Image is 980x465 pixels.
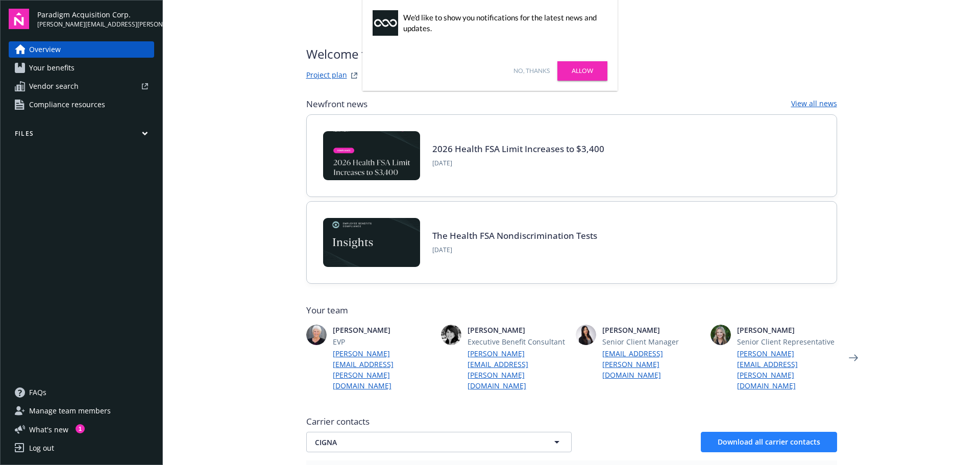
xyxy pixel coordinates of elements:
[306,432,572,452] button: CIGNA
[333,348,433,391] a: [PERSON_NAME][EMAIL_ADDRESS][PERSON_NAME][DOMAIN_NAME]
[9,129,154,142] button: Files
[306,98,367,110] span: Newfront news
[468,348,568,391] a: [PERSON_NAME][EMAIL_ADDRESS][PERSON_NAME][DOMAIN_NAME]
[9,41,154,58] a: Overview
[468,336,568,347] span: Executive Benefit Consultant
[9,60,154,76] a: Your benefits
[9,78,154,94] a: Vendor search
[9,403,154,419] a: Manage team members
[737,336,837,347] span: Senior Client Representative
[306,304,837,316] span: Your team
[845,350,862,366] a: Next
[602,336,702,347] span: Senior Client Manager
[76,424,85,433] div: 1
[9,424,85,435] button: What's new1
[468,325,568,335] span: [PERSON_NAME]
[432,159,604,168] span: [DATE]
[432,246,597,255] span: [DATE]
[306,45,431,63] span: Welcome to Navigator
[37,20,154,29] span: [PERSON_NAME][EMAIL_ADDRESS][PERSON_NAME][DOMAIN_NAME]
[37,9,154,29] button: Paradigm Acquisition Corp.[PERSON_NAME][EMAIL_ADDRESS][PERSON_NAME][DOMAIN_NAME]
[29,424,68,435] span: What ' s new
[602,348,702,380] a: [EMAIL_ADDRESS][PERSON_NAME][DOMAIN_NAME]
[791,98,837,110] a: View all news
[29,78,79,94] span: Vendor search
[576,325,596,345] img: photo
[37,9,154,20] span: Paradigm Acquisition Corp.
[718,437,820,447] span: Download all carrier contacts
[432,230,597,241] a: The Health FSA Nondiscrimination Tests
[701,432,837,452] button: Download all carrier contacts
[306,415,837,428] span: Carrier contacts
[29,41,61,58] span: Overview
[737,325,837,335] span: [PERSON_NAME]
[710,325,731,345] img: photo
[29,384,46,401] span: FAQs
[513,66,550,76] a: No, thanks
[602,325,702,335] span: [PERSON_NAME]
[306,325,327,345] img: photo
[9,384,154,401] a: FAQs
[9,9,29,29] img: navigator-logo.svg
[333,325,433,335] span: [PERSON_NAME]
[557,61,607,81] a: Allow
[9,96,154,113] a: Compliance resources
[432,143,604,155] a: 2026 Health FSA Limit Increases to $3,400
[441,325,461,345] img: photo
[348,69,360,82] a: projectPlanWebsite
[315,437,527,448] span: CIGNA
[29,440,54,456] div: Log out
[29,403,111,419] span: Manage team members
[29,60,75,76] span: Your benefits
[737,348,837,391] a: [PERSON_NAME][EMAIL_ADDRESS][PERSON_NAME][DOMAIN_NAME]
[333,336,433,347] span: EVP
[403,12,602,34] div: We'd like to show you notifications for the latest news and updates.
[306,69,347,82] a: Project plan
[323,131,420,180] img: BLOG-Card Image - Compliance - 2026 Health FSA Limit Increases to $3,400.jpg
[323,218,420,267] img: Card Image - EB Compliance Insights.png
[29,96,105,113] span: Compliance resources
